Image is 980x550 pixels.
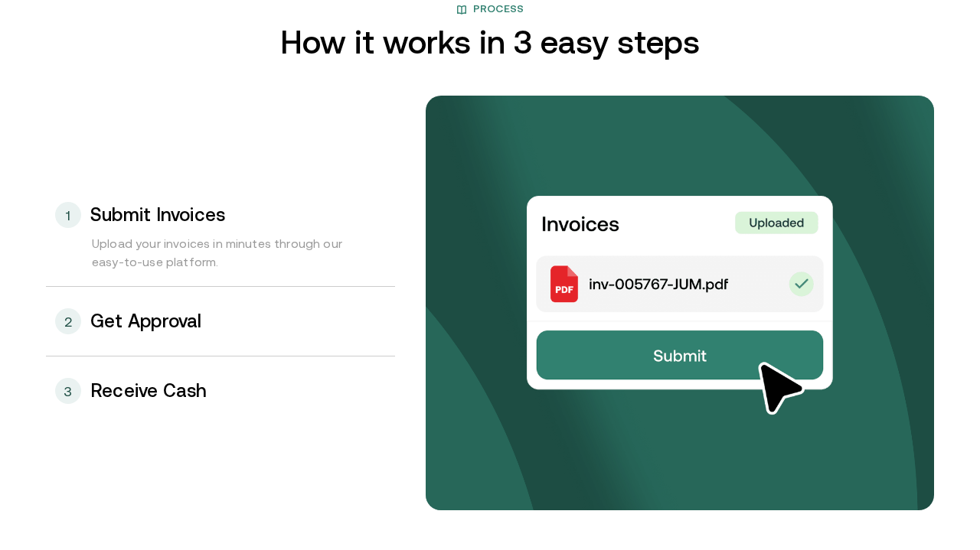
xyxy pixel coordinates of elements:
[46,234,395,286] div: Upload your invoices in minutes through our easy-to-use platform.
[90,381,207,401] h3: Receive Cash
[527,196,833,417] img: Submit invoices
[90,311,202,331] h3: Get Approval
[55,308,81,334] div: 2
[473,1,524,19] span: Process
[280,25,700,59] h2: How it works in 3 easy steps
[55,202,81,228] div: 1
[90,205,225,225] h3: Submit Invoices
[456,5,467,15] img: book
[426,96,934,510] img: bg
[55,378,81,404] div: 3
